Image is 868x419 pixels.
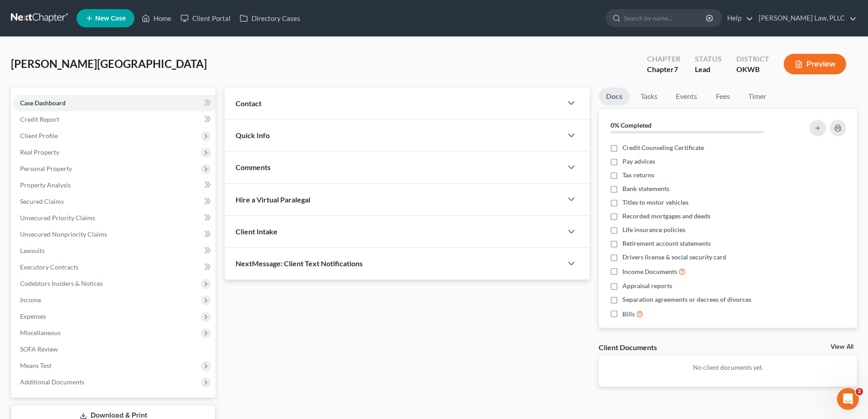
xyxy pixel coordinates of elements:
[20,214,95,222] span: Unsecured Priority Claims
[20,181,71,189] span: Property Analysis
[606,363,850,372] p: No client documents yet.
[622,239,711,248] span: Retirement account statements
[708,88,737,105] a: Fees
[695,54,722,64] div: Status
[622,310,635,319] span: Bills
[647,54,680,64] div: Chapter
[622,295,751,304] span: Separation agreements or decrees of divorces
[13,210,216,226] a: Unsecured Priority Claims
[11,57,207,70] span: [PERSON_NAME][GEOGRAPHIC_DATA]
[20,148,59,156] span: Real Property
[754,10,857,26] a: [PERSON_NAME] Law, PLLC
[13,177,216,193] a: Property Analysis
[236,259,363,268] span: NextMessage: Client Text Notifications
[20,99,66,107] span: Case Dashboard
[741,88,774,105] a: Timer
[633,88,665,105] a: Tasks
[13,243,216,259] a: Lawsuits
[236,227,277,236] span: Client Intake
[235,10,305,26] a: Directory Cases
[13,259,216,275] a: Executory Contracts
[622,281,672,290] span: Appraisal reports
[723,10,753,26] a: Help
[176,10,235,26] a: Client Portal
[622,267,677,276] span: Income Documents
[20,312,46,320] span: Expenses
[611,121,652,129] strong: 0% Completed
[20,132,58,140] span: Client Profile
[236,195,310,204] span: Hire a Virtual Paralegal
[622,143,704,152] span: Credit Counseling Certificate
[236,131,270,140] span: Quick Info
[856,388,863,395] span: 2
[837,388,859,410] iframe: Intercom live chat
[13,95,216,111] a: Case Dashboard
[784,54,846,74] button: Preview
[236,99,262,108] span: Contact
[20,230,107,238] span: Unsecured Nonpriority Claims
[20,329,61,336] span: Miscellaneous
[13,341,216,357] a: SOFA Review
[647,64,680,75] div: Chapter
[599,342,657,352] div: Client Documents
[622,171,654,180] span: Tax returns
[20,197,64,205] span: Secured Claims
[20,279,103,287] span: Codebtors Insiders & Notices
[137,10,176,26] a: Home
[20,165,72,172] span: Personal Property
[95,15,126,22] span: New Case
[622,212,710,221] span: Recorded mortgages and deeds
[622,157,655,166] span: Pay advices
[622,253,726,262] span: Drivers license & social security card
[736,54,769,64] div: District
[20,378,84,386] span: Additional Documents
[624,10,707,26] input: Search by name...
[20,263,78,271] span: Executory Contracts
[831,344,853,350] a: View All
[695,64,722,75] div: Lead
[13,193,216,210] a: Secured Claims
[236,163,271,171] span: Comments
[622,198,688,207] span: Titles to motor vehicles
[622,225,685,234] span: Life insurance policies
[13,226,216,243] a: Unsecured Nonpriority Claims
[20,115,59,123] span: Credit Report
[736,64,769,75] div: OKWB
[13,111,216,128] a: Credit Report
[599,88,630,105] a: Docs
[668,88,704,105] a: Events
[20,362,51,369] span: Means Test
[20,247,45,254] span: Lawsuits
[674,65,678,73] span: 7
[20,296,41,304] span: Income
[622,184,669,193] span: Bank statements
[20,345,58,353] span: SOFA Review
